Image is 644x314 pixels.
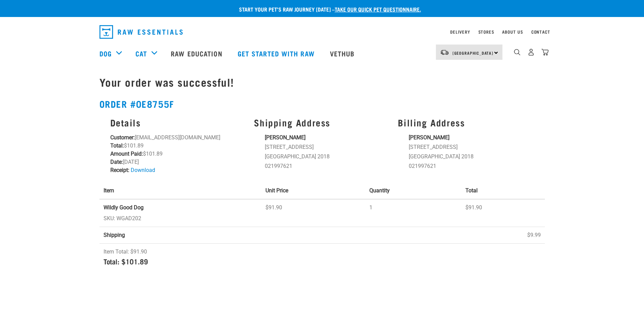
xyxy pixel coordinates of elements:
[261,182,365,199] th: Unit Price
[335,7,421,11] a: take our quick pet questionnaire.
[453,52,494,54] span: [GEOGRAPHIC_DATA]
[231,40,323,67] a: Get started with Raw
[131,167,155,173] a: Download
[110,117,246,128] h3: Details
[398,117,534,128] h3: Billing Address
[99,182,262,199] th: Item
[110,167,129,173] strong: Receipt:
[265,134,306,141] strong: [PERSON_NAME]
[409,153,534,161] li: [GEOGRAPHIC_DATA] 2018
[450,31,470,33] a: Delivery
[265,143,390,151] li: [STREET_ADDRESS]
[541,49,549,56] img: home-icon@2x.png
[265,162,390,170] li: 021997621
[409,134,449,141] strong: [PERSON_NAME]
[528,49,535,56] img: user.png
[99,199,262,227] td: SKU: WGAD202
[106,113,250,179] div: [EMAIL_ADDRESS][DOMAIN_NAME] $101.89 $101.89 [DATE]
[94,22,550,41] nav: dropdown navigation
[110,151,143,157] strong: Amount Paid:
[99,25,183,39] img: Raw Essentials Logo
[323,40,363,67] a: Vethub
[110,142,124,149] strong: Total:
[99,99,545,109] h2: Order #0e8755f
[164,40,231,67] a: Raw Education
[254,117,390,128] h3: Shipping Address
[409,162,534,170] li: 021997621
[265,153,390,161] li: [GEOGRAPHIC_DATA] 2018
[531,31,550,33] a: Contact
[365,199,461,227] td: 1
[110,134,135,141] strong: Customer:
[261,199,365,227] td: $91.90
[365,182,461,199] th: Quantity
[104,257,541,265] h4: Total: $101.89
[409,143,534,151] li: [STREET_ADDRESS]
[440,49,449,55] img: van-moving.png
[104,232,125,238] strong: Shipping
[461,182,545,199] th: Total
[478,31,494,33] a: Stores
[104,204,144,211] strong: Wildly Good Dog
[99,244,545,274] td: Item Total: $91.90
[502,31,523,33] a: About Us
[514,49,520,55] img: home-icon-1@2x.png
[135,48,147,58] a: Cat
[99,48,112,58] a: Dog
[99,76,545,88] h1: Your order was successful!
[461,199,545,227] td: $91.90
[461,227,545,244] td: $9.99
[110,159,123,165] strong: Date:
